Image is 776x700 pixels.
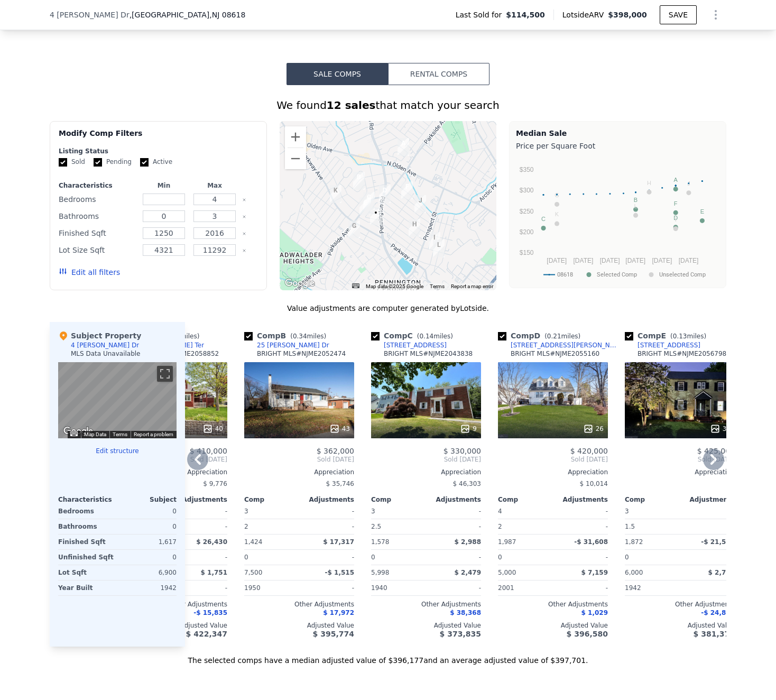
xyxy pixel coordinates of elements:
text: B [634,197,638,203]
text: L [634,203,637,209]
span: 0.13 [673,333,687,340]
label: Sold [59,158,85,167]
span: $ 396,580 [567,630,608,638]
button: Keyboard shortcuts [352,283,359,288]
button: Edit structure [58,447,177,455]
text: [DATE] [625,257,645,264]
div: - [555,581,608,595]
div: 4 [PERSON_NAME] Dr [71,341,139,349]
span: -$ 1,515 [325,569,354,576]
span: , NJ 08618 [209,11,245,19]
a: [STREET_ADDRESS] [371,341,447,349]
div: - [428,550,481,565]
div: - [301,550,354,565]
div: 43 [329,423,350,434]
span: 4 [PERSON_NAME] Dr [50,10,130,20]
div: 2.5 [371,519,424,534]
span: -$ 31,608 [574,538,608,546]
span: 0.21 [547,333,561,340]
div: Bathrooms [59,209,136,224]
div: 1,617 [119,535,177,549]
div: Value adjustments are computer generated by Lotside . [50,303,726,314]
div: 30 Millard Ter [398,138,409,156]
div: Subject [117,495,177,504]
div: MLS Data Unavailable [71,349,141,358]
text: D [673,215,678,221]
span: Lotside ARV [562,10,608,20]
div: 101 Homecrest Ave [409,219,420,237]
div: Adjusted Value [371,621,481,630]
div: - [301,504,354,519]
span: ( miles) [413,333,457,340]
button: Edit all filters [59,267,120,278]
div: 40 [202,423,223,434]
div: Listing Status [59,147,258,155]
a: Terms [430,283,445,289]
span: $ 373,835 [440,630,481,638]
text: [DATE] [652,257,672,264]
span: $ 17,972 [323,609,354,616]
div: - [682,519,735,534]
span: $ 46,303 [453,480,481,487]
div: Finished Sqft [58,535,115,549]
div: 26 [583,423,604,434]
span: 0 [371,554,375,561]
div: 25 [PERSON_NAME] Dr [257,341,329,349]
span: $ 26,430 [196,538,227,546]
div: 0 [119,550,177,565]
div: 1942 [625,581,678,595]
div: 4 Mccarthy Dr [370,207,382,225]
div: Comp [244,495,299,504]
button: Keyboard shortcuts [70,431,78,436]
span: ( miles) [666,333,710,340]
div: Comp [625,495,680,504]
div: Max [191,181,238,190]
div: - [682,504,735,519]
div: Other Adjustments [371,600,481,609]
label: Pending [94,158,132,167]
div: 25 Kinney Dr [353,172,365,190]
div: Year Built [58,581,115,595]
div: - [174,581,227,595]
div: BRIGHT MLS # NJME2055160 [511,349,599,358]
span: 5,000 [498,569,516,576]
div: Finished Sqft [59,226,136,241]
span: 6,000 [625,569,643,576]
div: Bathrooms [58,519,115,534]
a: [STREET_ADDRESS][PERSON_NAME] [498,341,621,349]
span: $ 362,000 [317,447,354,455]
div: 2001 [498,581,551,595]
button: SAVE [660,5,697,24]
div: - [555,550,608,565]
span: $ 9,776 [203,480,227,487]
span: $ 395,774 [313,630,354,638]
span: 0 [244,554,248,561]
text: E [700,208,704,215]
a: Terms [113,431,127,437]
button: Clear [242,248,246,253]
span: 3 [244,508,248,515]
div: - [682,550,735,565]
div: - [301,581,354,595]
div: Appreciation [371,468,481,476]
div: 9 [460,423,477,434]
div: Comp C [371,330,457,341]
text: [DATE] [679,257,699,264]
span: $ 2,988 [455,538,481,546]
text: Selected Comp [597,271,637,278]
div: - [174,519,227,534]
div: The selected comps have a median adjusted value of $396,177 and an average adjusted value of $397... [50,647,726,666]
div: - [625,476,735,491]
div: Median Sale [516,128,719,139]
div: Adjustments [299,495,354,504]
span: 1,987 [498,538,516,546]
button: Show Options [705,4,726,25]
div: 62 Albemarle Ave [401,181,413,199]
div: 44 Dover Ave Apt 1 [429,232,440,250]
a: Open this area in Google Maps (opens a new window) [282,277,317,290]
div: Bedrooms [59,192,136,207]
div: 2 [244,519,297,534]
div: 282 Weber Ave [379,185,391,203]
text: [DATE] [574,257,594,264]
span: 3 [625,508,629,515]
